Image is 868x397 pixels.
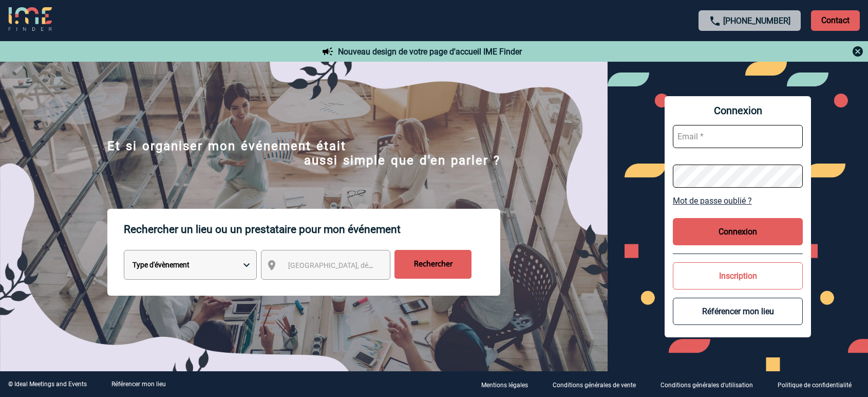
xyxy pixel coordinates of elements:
button: Référencer mon lieu [673,298,803,325]
a: Politique de confidentialité [769,380,868,389]
a: [PHONE_NUMBER] [723,16,790,26]
p: Contact [811,10,860,31]
input: Email * [673,125,803,148]
input: Rechercher [394,250,471,279]
span: [GEOGRAPHIC_DATA], département, région... [288,261,431,269]
p: Conditions générales d'utilisation [661,382,753,389]
a: Mot de passe oublié ? [673,196,803,206]
div: © Ideal Meetings and Events [8,381,87,388]
a: Mentions légales [473,380,544,389]
p: Conditions générales de vente [553,382,636,389]
img: call-24-px.png [709,15,721,27]
p: Politique de confidentialité [778,382,852,389]
button: Inscription [673,262,803,290]
button: Connexion [673,218,803,245]
a: Conditions générales de vente [544,380,652,389]
p: Rechercher un lieu ou un prestataire pour mon événement [124,209,500,250]
p: Mentions légales [481,382,528,389]
a: Conditions générales d'utilisation [652,380,769,389]
a: Référencer mon lieu [111,381,166,388]
span: Connexion [673,104,803,117]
